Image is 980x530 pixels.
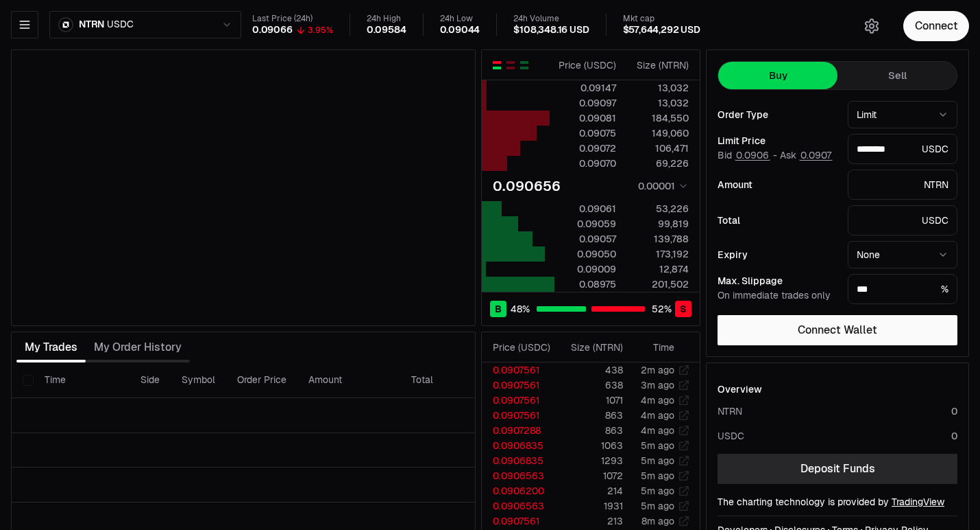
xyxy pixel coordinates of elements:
[555,141,616,155] div: 0.09072
[482,453,556,468] td: 0.0906835
[555,232,616,246] div: 0.09057
[482,423,556,438] td: 0.0907288
[718,276,837,286] div: Max. Slippage
[634,178,689,194] button: 0.00001
[628,247,689,261] div: 173,192
[718,315,957,345] button: Connect Wallet
[12,50,475,325] iframe: Financial Chart
[556,498,624,514] td: 1931
[641,364,674,376] time: 2m ago
[718,429,744,443] div: USDC
[482,483,556,498] td: 0.0906200
[495,302,502,316] span: B
[903,11,969,41] button: Connect
[58,17,73,32] img: ntrn.png
[555,277,616,291] div: 0.08975
[482,378,556,393] td: 0.0907561
[226,362,297,398] th: Order Price
[297,362,400,398] th: Amount
[482,514,556,529] td: 0.0907561
[680,302,687,316] span: S
[556,438,624,453] td: 1063
[718,404,742,418] div: NTRN
[400,362,503,398] th: Total
[628,277,689,291] div: 201,502
[635,341,674,354] div: Time
[892,496,944,508] a: TradingView
[623,14,700,24] div: Mkt cap
[628,81,689,95] div: 13,032
[628,58,689,72] div: Size ( NTRN )
[628,217,689,231] div: 99,819
[718,62,837,89] button: Buy
[555,96,616,110] div: 0.09097
[555,157,616,170] div: 0.09070
[440,24,480,36] div: 0.09044
[718,180,837,189] div: Amount
[367,24,406,36] div: 0.09584
[252,14,333,24] div: Last Price (24h)
[107,19,133,31] span: USDC
[837,62,957,89] button: Sell
[555,202,616,216] div: 0.09061
[652,302,672,316] span: 52 %
[556,408,624,423] td: 863
[799,150,833,161] button: 0.0907
[86,334,190,361] button: My Order History
[556,378,624,393] td: 638
[308,25,333,36] div: 3.95%
[641,424,674,437] time: 4m ago
[780,150,833,162] span: Ask
[440,14,480,24] div: 24h Low
[555,262,616,276] div: 0.09009
[641,454,674,467] time: 5m ago
[519,60,530,71] button: Show Buy Orders Only
[848,205,957,235] div: USDC
[628,232,689,246] div: 139,788
[628,126,689,140] div: 149,060
[718,136,837,146] div: Limit Price
[951,429,957,443] div: 0
[735,150,770,161] button: 0.0906
[482,362,556,378] td: 0.0907561
[493,341,555,354] div: Price ( USDC )
[641,439,674,452] time: 5m ago
[505,60,516,71] button: Show Sell Orders Only
[718,290,837,302] div: On immediate trades only
[556,423,624,438] td: 863
[556,514,624,529] td: 213
[482,498,556,514] td: 0.0906563
[252,24,293,36] div: 0.09066
[34,362,130,398] th: Time
[641,470,674,482] time: 5m ago
[367,14,406,24] div: 24h High
[556,453,624,468] td: 1293
[493,176,561,196] div: 0.090656
[555,81,616,95] div: 0.09147
[718,382,762,396] div: Overview
[848,274,957,304] div: %
[513,24,589,36] div: $108,348.16 USD
[628,202,689,216] div: 53,226
[482,393,556,408] td: 0.0907561
[491,60,502,71] button: Show Buy and Sell Orders
[555,217,616,231] div: 0.09059
[556,468,624,483] td: 1072
[641,485,674,497] time: 5m ago
[511,302,530,316] span: 48 %
[641,394,674,406] time: 4m ago
[628,141,689,155] div: 106,471
[628,111,689,125] div: 184,550
[718,110,837,119] div: Order Type
[513,14,589,24] div: 24h Volume
[951,404,957,418] div: 0
[130,362,171,398] th: Side
[23,375,34,386] button: Select all
[567,341,623,354] div: Size ( NTRN )
[848,170,957,200] div: NTRN
[628,157,689,170] div: 69,226
[718,150,777,162] span: Bid -
[623,24,700,36] div: $57,644,292 USD
[718,495,957,509] div: The charting technology is provided by
[79,19,104,31] span: NTRN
